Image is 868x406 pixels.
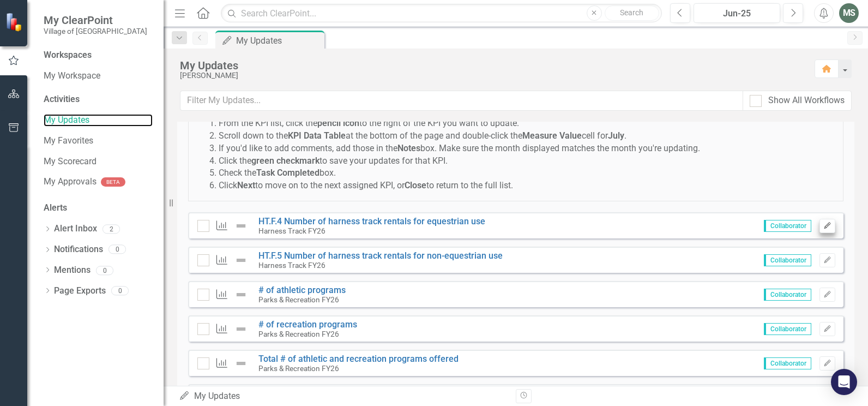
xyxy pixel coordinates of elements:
[405,180,426,190] strong: Close
[234,254,248,267] img: Not Defined
[219,130,835,142] li: Scroll down to the at the bottom of the page and double-click the cell for .
[219,180,835,192] li: Click to move on to the next assigned KPI, or to return to the full list.
[44,135,153,147] a: My Favorites
[219,117,835,130] li: From the KPI list, click the to the right of the KPI you want to update.
[258,226,325,235] small: Harness Track FY26
[764,323,811,335] span: Collaborator
[54,223,97,235] a: Alert Inbox
[258,330,339,338] small: Parks & Recreation FY26
[764,254,811,266] span: Collaborator
[258,216,485,226] a: HT.F.4 Number of harness track rentals for equestrian use
[219,167,835,180] li: Check the box.
[397,143,420,153] strong: Notes
[221,4,662,23] input: Search ClearPoint...
[103,224,120,234] div: 2
[96,266,113,275] div: 0
[258,250,503,261] a: HT.F.5 Number of harness track rentals for non-equestrian use
[258,285,346,295] a: # of athletic programs
[236,34,322,47] div: My Updates
[44,202,153,214] div: Alerts
[219,142,835,155] li: If you'd like to add comments, add those in the box. Make sure the month displayed matches the mo...
[522,130,582,141] strong: Measure Value
[111,286,129,296] div: 0
[256,168,320,178] strong: Task Completed
[258,354,459,364] a: Total # of athletic and recreation programs offered
[5,12,25,31] img: ClearPoint Strategy
[839,3,859,23] button: MS
[44,70,153,82] a: My Workspace
[768,94,845,107] div: Show All Workflows
[44,176,97,188] a: My Approvals
[288,130,346,141] strong: KPI Data Table
[234,288,248,301] img: Not Defined
[101,177,125,187] div: BETA
[258,261,325,270] small: Harness Track FY26
[44,14,147,27] span: My ClearPoint
[44,114,153,127] a: My Updates
[44,93,153,106] div: Activities
[179,390,508,403] div: My Updates
[608,130,624,141] strong: July
[54,264,91,277] a: Mentions
[620,8,643,17] span: Search
[694,3,780,23] button: Jun-25
[54,285,106,297] a: Page Exports
[764,357,811,369] span: Collaborator
[180,59,804,71] div: My Updates
[258,364,339,373] small: Parks & Recreation FY26
[44,156,153,168] a: My Scorecard
[108,245,126,254] div: 0
[237,180,255,190] strong: Next
[258,319,357,330] a: # of recreation programs
[44,27,147,35] small: Village of [GEOGRAPHIC_DATA]
[764,289,811,301] span: Collaborator
[234,323,248,336] img: Not Defined
[180,91,743,111] input: Filter My Updates...
[697,7,776,20] div: Jun-25
[234,219,248,232] img: Not Defined
[764,220,811,232] span: Collaborator
[180,71,804,80] div: [PERSON_NAME]
[219,155,835,168] li: Click the to save your updates for that KPI.
[831,369,857,395] div: Open Intercom Messenger
[251,156,320,166] strong: green checkmark
[605,5,659,21] button: Search
[54,243,103,256] a: Notifications
[234,357,248,370] img: Not Defined
[317,118,359,128] strong: pencil icon
[44,49,92,62] div: Workspaces
[258,295,339,304] small: Parks & Recreation FY26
